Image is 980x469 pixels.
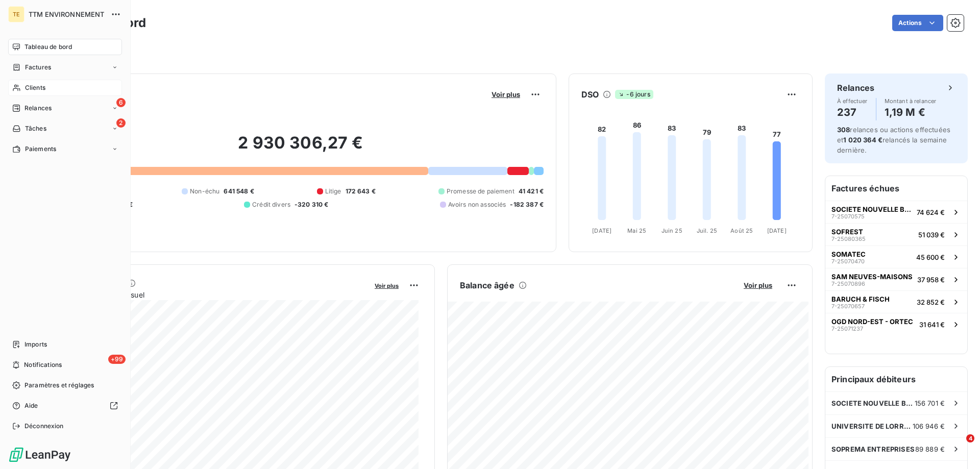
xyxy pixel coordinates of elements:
[24,42,72,52] span: Tableau de bord
[917,276,945,284] span: 37 958 €
[825,201,967,223] button: SOCIETE NOUVELLE BEHEM SNB7-2507057574 624 €
[8,447,71,463] img: Logo LeanPay
[224,187,254,196] span: 641 548 €
[831,273,913,281] span: SAM NEUVES-MAISONS
[837,126,950,154] span: relances ou actions effectuées et relancés la semaine dernière.
[831,250,866,258] span: SOMATEC
[831,303,865,309] span: 7-25070657
[460,279,514,291] h6: Balance âgée
[25,124,46,133] span: Tâches
[825,367,967,391] h6: Principaux débiteurs
[25,144,56,154] span: Paiements
[372,281,402,290] button: Voir plus
[581,88,599,101] h6: DSO
[108,355,126,364] span: +99
[627,227,646,234] tspan: Mai 25
[24,401,38,410] span: Aide
[831,399,915,407] span: SOCIETE NOUVELLE BEHEM SNB
[8,6,24,22] div: TE
[831,445,915,453] span: SOPREMA ENTREPRISES
[825,176,967,201] h6: Factures échues
[24,381,94,390] span: Paramètres et réglages
[825,268,967,290] button: SAM NEUVES-MAISONS7-2507089637 958 €
[8,398,122,414] a: Aide
[24,104,52,113] span: Relances
[831,213,865,219] span: 7-25070575
[825,290,967,313] button: BARUCH & FISCH7-2507065732 852 €
[885,98,937,104] span: Montant à relancer
[325,187,341,196] span: Litige
[767,227,787,234] tspan: [DATE]
[945,434,970,459] iframe: Intercom live chat
[825,313,967,335] button: OGD NORD-EST - ORTEC7-2507123731 641 €
[252,200,290,209] span: Crédit divers
[58,133,544,163] h2: 2 930 306,27 €
[915,445,945,453] span: 89 889 €
[615,90,653,99] span: -6 jours
[831,281,865,287] span: 7-25070896
[592,227,611,234] tspan: [DATE]
[915,399,945,407] span: 156 701 €
[825,245,967,268] button: SOMATEC7-2507047045 600 €
[346,187,376,196] span: 172 643 €
[492,90,520,98] span: Voir plus
[741,281,775,290] button: Voir plus
[730,227,753,234] tspan: Août 25
[831,326,863,332] span: 7-25071237
[190,187,219,196] span: Non-échu
[510,200,544,209] span: -182 387 €
[916,253,945,261] span: 45 600 €
[488,90,523,99] button: Voir plus
[831,236,866,242] span: 7-25080365
[885,104,937,120] h4: 1,19 M €
[697,227,717,234] tspan: Juil. 25
[25,63,51,72] span: Factures
[843,136,883,144] span: 1 020 364 €
[837,82,874,94] h6: Relances
[913,422,945,430] span: 106 946 €
[25,83,45,92] span: Clients
[24,360,62,369] span: Notifications
[116,98,126,107] span: 6
[837,104,868,120] h4: 237
[917,298,945,306] span: 32 852 €
[831,205,913,213] span: SOCIETE NOUVELLE BEHEM SNB
[448,200,506,209] span: Avoirs non associés
[917,208,945,216] span: 74 624 €
[831,295,890,303] span: BARUCH & FISCH
[966,434,974,442] span: 4
[837,98,868,104] span: À effectuer
[375,282,399,289] span: Voir plus
[447,187,514,196] span: Promesse de paiement
[519,187,544,196] span: 41 421 €
[744,281,772,289] span: Voir plus
[831,422,913,430] span: UNIVERSITE DE LORRAINE
[837,126,850,134] span: 308
[831,258,865,264] span: 7-25070470
[58,289,367,300] span: Chiffre d'affaires mensuel
[24,340,47,349] span: Imports
[29,10,105,18] span: TTM ENVIRONNEMENT
[661,227,682,234] tspan: Juin 25
[295,200,329,209] span: -320 310 €
[919,320,945,329] span: 31 641 €
[918,231,945,239] span: 51 039 €
[24,422,64,431] span: Déconnexion
[831,317,913,326] span: OGD NORD-EST - ORTEC
[116,118,126,128] span: 2
[825,223,967,245] button: SOFREST7-2508036551 039 €
[892,15,943,31] button: Actions
[831,228,863,236] span: SOFREST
